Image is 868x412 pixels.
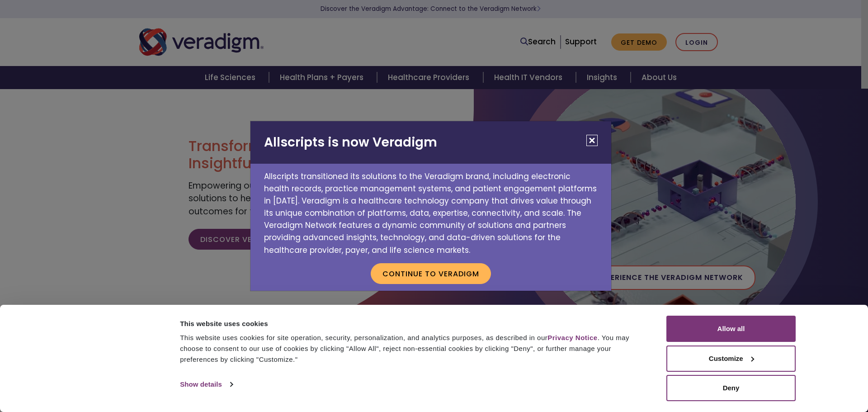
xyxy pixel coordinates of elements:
p: Allscripts transitioned its solutions to the Veradigm brand, including electronic health records,... [250,164,611,256]
h2: Allscripts is now Veradigm [250,121,611,164]
a: Show details [180,378,232,391]
div: This website uses cookies for site operation, security, personalization, and analytics purposes, ... [180,332,646,365]
a: Privacy Notice [547,334,597,341]
button: Customize [666,346,796,372]
button: Deny [666,375,796,401]
button: Close [586,135,598,146]
div: This website uses cookies [180,318,646,329]
button: Allow all [666,316,796,342]
button: Continue to Veradigm [371,263,491,284]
